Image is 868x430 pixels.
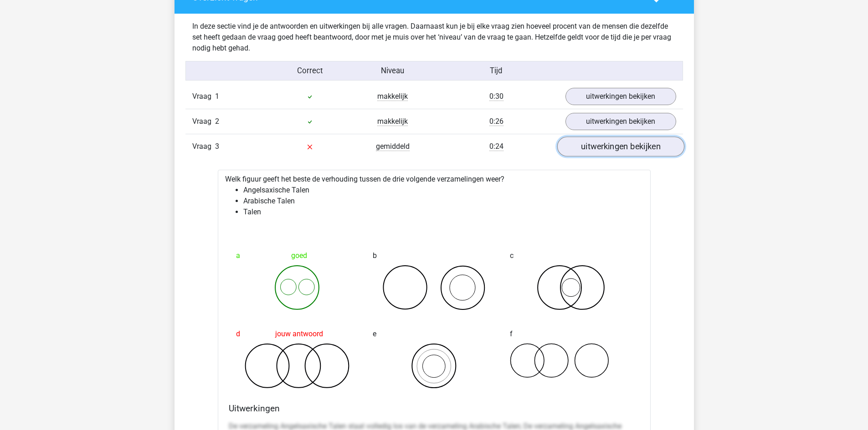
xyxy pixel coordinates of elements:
[489,142,503,151] span: 0:24
[192,91,215,102] span: Vraag
[185,21,683,54] div: In deze sectie vind je de antwoorden en uitwerkingen bij alle vragen. Daarnaast kun je bij elke v...
[376,142,410,151] span: gemiddeld
[215,142,219,151] span: 3
[373,247,377,265] span: b
[243,185,643,196] li: Angelsaxische Talen
[236,247,359,265] div: goed
[489,92,503,101] span: 0:30
[215,92,219,101] span: 1
[268,65,351,76] div: Correct
[243,196,643,207] li: Arabische Talen
[373,325,376,343] span: e
[434,65,558,76] div: Tijd
[215,117,219,126] span: 2
[236,325,240,343] span: d
[192,116,215,127] span: Vraag
[377,117,408,126] span: makkelijk
[510,247,514,265] span: c
[489,117,503,126] span: 0:26
[565,113,676,130] a: uitwerkingen bekijken
[557,137,684,157] a: uitwerkingen bekijken
[351,65,434,76] div: Niveau
[243,207,643,218] li: Talen
[229,403,640,414] h4: Uitwerkingen
[377,92,408,101] span: makkelijk
[510,325,513,343] span: f
[192,141,215,152] span: Vraag
[565,88,676,105] a: uitwerkingen bekijken
[236,325,359,343] div: jouw antwoord
[236,247,240,265] span: a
